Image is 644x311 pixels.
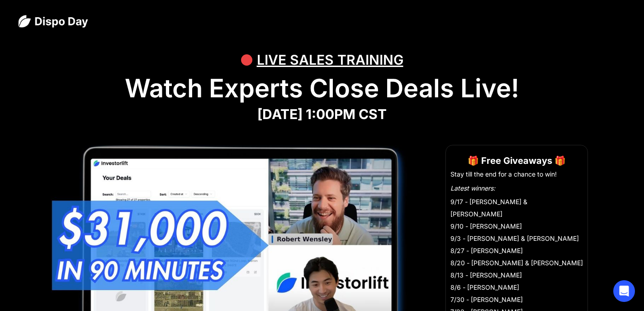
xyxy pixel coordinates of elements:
strong: [DATE] 1:00PM CST [257,106,387,122]
div: LIVE SALES TRAINING [257,46,403,73]
li: Stay till the end for a chance to win! [450,170,583,179]
em: Latest winners: [450,184,495,192]
div: Open Intercom Messenger [613,280,635,302]
h1: Watch Experts Close Deals Live! [18,73,626,104]
strong: 🎁 Free Giveaways 🎁 [468,155,566,166]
